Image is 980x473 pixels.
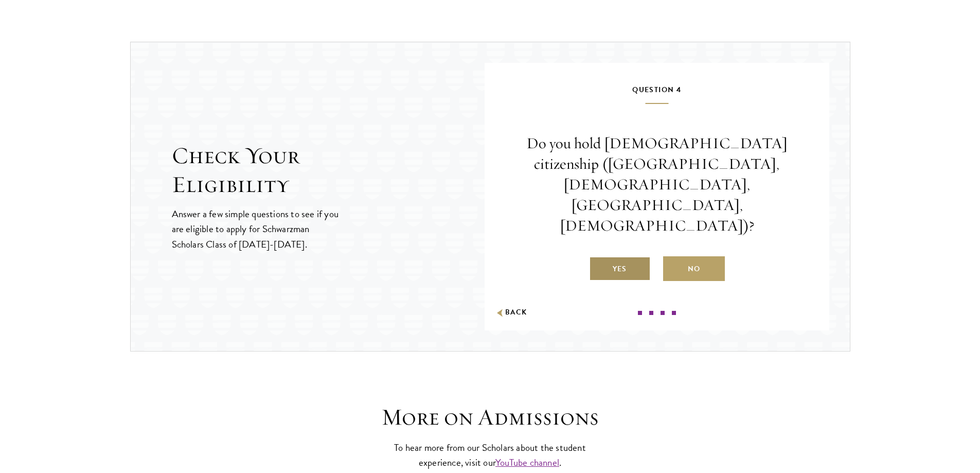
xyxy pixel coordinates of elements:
[390,440,591,470] p: To hear more from our Scholars about the student experience, visit our .
[589,256,651,281] label: Yes
[495,455,559,470] a: YouTube channel
[495,307,527,318] button: Back
[172,142,485,199] h2: Check Your Eligibility
[515,83,798,104] h5: Question 4
[331,403,650,432] h3: More on Admissions
[515,133,798,236] p: Do you hold [DEMOGRAPHIC_DATA] citizenship ([GEOGRAPHIC_DATA], [DEMOGRAPHIC_DATA], [GEOGRAPHIC_DA...
[172,206,340,251] p: Answer a few simple questions to see if you are eligible to apply for Schwarzman Scholars Class o...
[663,256,725,281] label: No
